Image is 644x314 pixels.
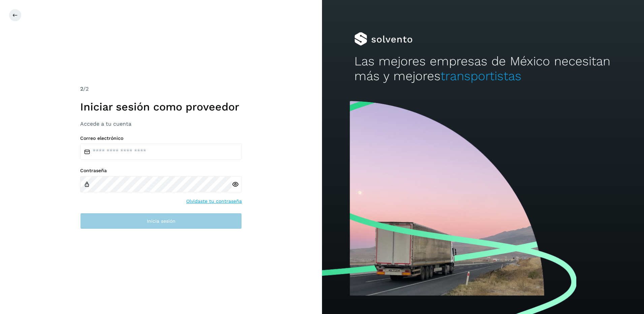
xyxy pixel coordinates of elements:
[354,54,612,84] h2: Las mejores empresas de México necesitan más y mejores
[80,121,242,127] h3: Accede a tu cuenta
[80,135,242,141] label: Correo electrónico
[186,198,242,205] a: Olvidaste tu contraseña
[80,168,242,174] label: Contraseña
[80,100,242,113] h1: Iniciar sesión como proveedor
[80,86,83,92] span: 2
[147,219,175,223] span: Inicia sesión
[441,69,521,83] span: transportistas
[80,85,242,93] div: /2
[80,213,242,229] button: Inicia sesión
